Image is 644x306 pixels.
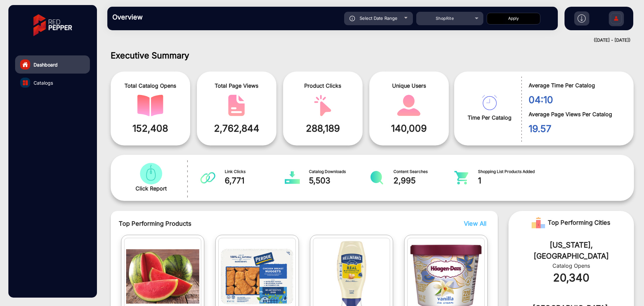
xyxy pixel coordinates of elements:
img: catalog [396,95,422,116]
img: Rank image [532,216,545,229]
span: 5,503 [309,175,370,187]
img: home [22,61,28,68]
img: catalog [482,95,497,110]
span: ShopRite [436,16,454,21]
span: Unique Users [374,82,444,90]
span: Average Time Per Catalog [529,81,624,89]
img: catalog [223,95,250,116]
img: icon [350,16,355,21]
span: Content Searches [393,169,454,175]
div: [US_STATE], [GEOGRAPHIC_DATA] [519,239,624,262]
span: 1 [478,175,539,187]
span: 288,189 [288,121,358,135]
button: Apply [487,13,540,25]
img: catalog [137,95,163,116]
img: vmg-logo [29,8,77,42]
div: ([DATE] - [DATE]) [101,37,631,44]
h1: Executive Summary [111,50,634,60]
img: catalog [369,171,384,184]
span: Link Clicks [225,169,285,175]
img: catalog [200,171,215,184]
img: h2download.svg [578,14,586,23]
span: 152,408 [116,121,185,135]
span: Click Report [136,184,167,192]
span: 6,771 [225,175,285,187]
span: Shopping List Products Added [478,169,539,175]
span: 04:10 [529,93,624,107]
span: View All [464,220,486,227]
span: Product Clicks [288,82,358,90]
span: Total Page Views [202,82,271,90]
a: Catalogs [15,74,90,92]
button: View All [462,219,485,228]
span: Average Page Views Per Catalog [529,110,624,118]
span: Total Catalog Opens [116,82,185,90]
span: 2,995 [393,175,454,187]
span: Top Performing Products [119,219,401,228]
img: catalog [138,163,164,184]
span: Top Performing Cities [548,216,610,229]
span: 140,009 [374,121,444,135]
div: 20,340 [519,270,624,286]
img: Sign%20Up.svg [609,8,623,31]
span: Select Date Range [360,15,397,21]
img: catalog [285,171,300,184]
span: 2,762,844 [202,121,271,135]
span: 19.57 [529,122,624,136]
img: catalog [454,171,469,184]
h3: Overview [112,13,206,21]
span: Dashboard [34,61,58,68]
span: Catalogs [34,79,53,86]
img: catalog [23,80,28,85]
div: Catalog Opens [519,262,624,270]
img: catalog [310,95,336,116]
span: Catalog Downloads [309,169,370,175]
a: Dashboard [15,55,90,74]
